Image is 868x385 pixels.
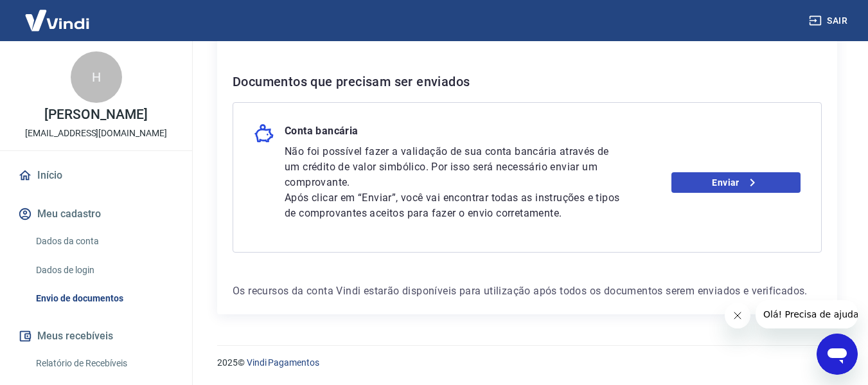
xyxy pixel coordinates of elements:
iframe: Mensagem da empresa [756,300,858,328]
span: Olá! Precisa de ajuda? [8,9,108,19]
button: Meus recebíveis [15,322,177,350]
a: Dados de login [31,257,177,283]
p: [EMAIL_ADDRESS][DOMAIN_NAME] [25,127,167,140]
p: Os recursos da conta Vindi estarão disponíveis para utilização após todos os documentos serem env... [233,283,822,299]
img: money_pork.0c50a358b6dafb15dddc3eea48f23780.svg [254,123,274,144]
a: Envio de documentos [31,285,177,312]
button: Sair [806,9,853,33]
img: Vindi [15,1,99,40]
a: Vindi Pagamentos [247,357,319,368]
iframe: Fechar mensagem [725,303,750,328]
p: Não foi possível fazer a validação de sua conta bancária através de um crédito de valor simbólico... [285,144,620,190]
p: Após clicar em “Enviar”, você vai encontrar todas as instruções e tipos de comprovantes aceitos p... [285,190,620,221]
iframe: Botão para abrir a janela de mensagens [817,334,858,375]
p: [PERSON_NAME] [44,108,147,121]
a: Enviar [671,172,801,193]
a: Início [15,161,177,190]
a: Relatório de Recebíveis [31,350,177,377]
h6: Documentos que precisam ser enviados [233,71,822,92]
p: Conta bancária [285,123,359,144]
button: Meu cadastro [15,200,177,228]
div: H [71,51,122,103]
p: 2025 © [217,356,837,370]
a: Dados da conta [31,228,177,255]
